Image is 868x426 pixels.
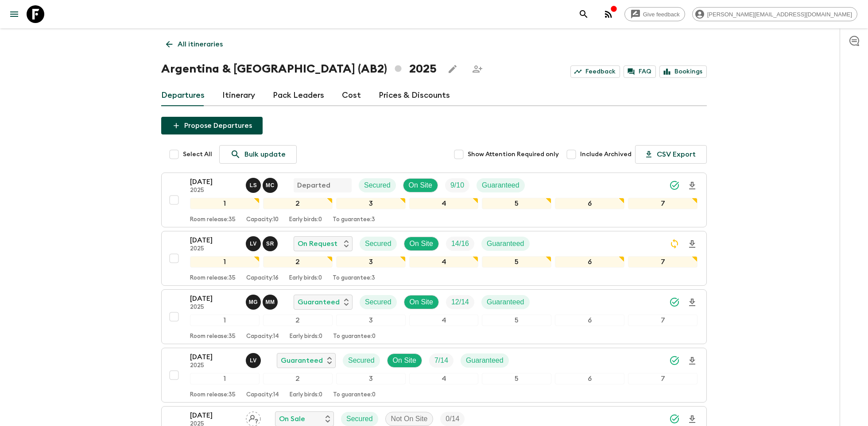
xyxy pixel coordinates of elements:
[190,373,260,384] div: 1
[336,315,406,326] div: 3
[468,150,559,159] span: Show Attention Required only
[289,216,322,223] p: Early birds: 0
[410,297,433,307] p: On Site
[669,180,680,191] svg: Synced Successfully
[246,356,263,363] span: Lucas Valentim
[446,295,474,309] div: Trip Fill
[246,180,279,188] span: Luana Seara, Mariano Cenzano
[687,297,697,308] svg: Download Onboarding
[249,299,258,306] p: M G
[190,304,239,311] p: 2025
[281,355,323,366] p: Guaranteed
[570,65,620,78] a: Feedback
[364,180,391,191] p: Secured
[178,39,223,50] p: All itineraries
[333,275,375,282] p: To guarantee: 3
[555,198,624,209] div: 6
[482,315,551,326] div: 5
[263,256,333,268] div: 2
[555,315,624,326] div: 6
[246,295,279,310] button: MGMM
[379,85,450,106] a: Prices & Discounts
[341,412,378,426] div: Secured
[190,362,239,369] p: 2025
[190,410,239,421] p: [DATE]
[266,240,274,247] p: S R
[246,391,279,399] p: Capacity: 14
[365,297,391,307] p: Secured
[250,240,257,247] p: L V
[628,256,697,268] div: 7
[348,355,375,366] p: Secured
[387,353,422,368] div: On Site
[434,355,448,366] p: 7 / 14
[482,373,551,384] div: 5
[161,85,205,106] a: Departures
[246,236,279,251] button: LVSR
[190,352,239,362] p: [DATE]
[450,180,464,191] p: 9 / 10
[246,297,279,304] span: Marcella Granatiere, Matias Molina
[451,297,469,307] p: 12 / 14
[702,11,857,18] span: [PERSON_NAME][EMAIL_ADDRESS][DOMAIN_NAME]
[161,117,263,134] button: Propose Departures
[446,414,459,424] p: 0 / 14
[246,353,263,368] button: LV
[393,355,416,366] p: On Site
[687,356,697,366] svg: Download Onboarding
[624,7,685,21] a: Give feedback
[333,333,376,340] p: To guarantee: 0
[444,60,461,78] button: Edit this itinerary
[445,178,469,192] div: Trip Fill
[190,391,236,399] p: Room release: 35
[250,357,257,364] p: L V
[575,5,593,23] button: search adventures
[580,150,632,159] span: Include Archived
[359,178,396,192] div: Secured
[265,299,275,306] p: M M
[342,85,361,106] a: Cost
[190,177,239,187] p: [DATE]
[669,238,680,249] svg: Sync Required - Changes detected
[687,414,697,425] svg: Download Onboarding
[635,145,707,164] button: CSV Export
[244,149,286,160] p: Bulk update
[161,348,707,403] button: [DATE]2025Lucas ValentimGuaranteedSecuredOn SiteTrip FillGuaranteed1234567Room release:35Capacity...
[290,391,322,399] p: Early birds: 0
[246,239,279,246] span: Lucas Valentim, Sol Rodriguez
[409,315,479,326] div: 4
[336,373,406,384] div: 3
[469,60,486,78] span: Share this itinerary
[346,414,373,424] p: Secured
[482,180,519,191] p: Guaranteed
[273,85,324,106] a: Pack Leaders
[403,178,438,192] div: On Site
[482,256,551,268] div: 5
[687,180,697,191] svg: Download Onboarding
[669,297,680,307] svg: Synced Successfully
[336,256,406,268] div: 3
[365,238,391,249] p: Secured
[161,231,707,286] button: [DATE]2025Lucas Valentim, Sol RodriguezOn RequestSecuredOn SiteTrip FillGuaranteed1234567Room rel...
[360,295,397,309] div: Secured
[360,237,397,251] div: Secured
[669,414,680,424] svg: Synced Successfully
[429,353,453,368] div: Trip Fill
[263,198,333,209] div: 2
[624,65,656,78] a: FAQ
[333,216,375,223] p: To guarantee: 3
[290,333,322,340] p: Early birds: 0
[246,414,261,421] span: Assign pack leader
[246,216,279,223] p: Capacity: 10
[482,198,551,209] div: 5
[246,275,279,282] p: Capacity: 16
[190,235,239,246] p: [DATE]
[246,333,279,340] p: Capacity: 14
[5,5,23,23] button: menu
[669,355,680,366] svg: Synced Successfully
[298,238,337,249] p: On Request
[336,198,406,209] div: 3
[409,198,479,209] div: 4
[440,412,465,426] div: Trip Fill
[190,198,260,209] div: 1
